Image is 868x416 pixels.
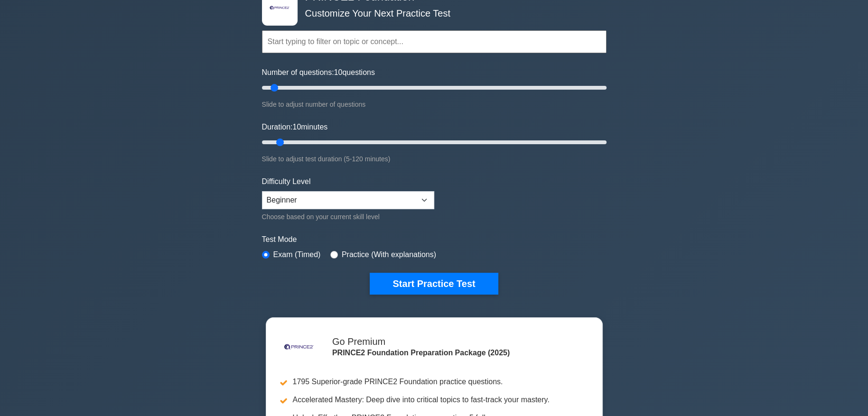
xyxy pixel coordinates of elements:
label: Difficulty Level [262,176,311,187]
div: Choose based on your current skill level [262,211,434,222]
div: Slide to adjust number of questions [262,99,607,110]
label: Practice (With explanations) [342,249,436,260]
label: Test Mode [262,234,607,245]
label: Duration: minutes [262,121,328,133]
input: Start typing to filter on topic or concept... [262,30,607,53]
div: Slide to adjust test duration (5-120 minutes) [262,153,607,165]
span: 10 [292,123,301,131]
label: Number of questions: questions [262,67,375,78]
span: 10 [334,68,343,76]
label: Exam (Timed) [273,249,321,260]
button: Start Practice Test [370,273,498,295]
